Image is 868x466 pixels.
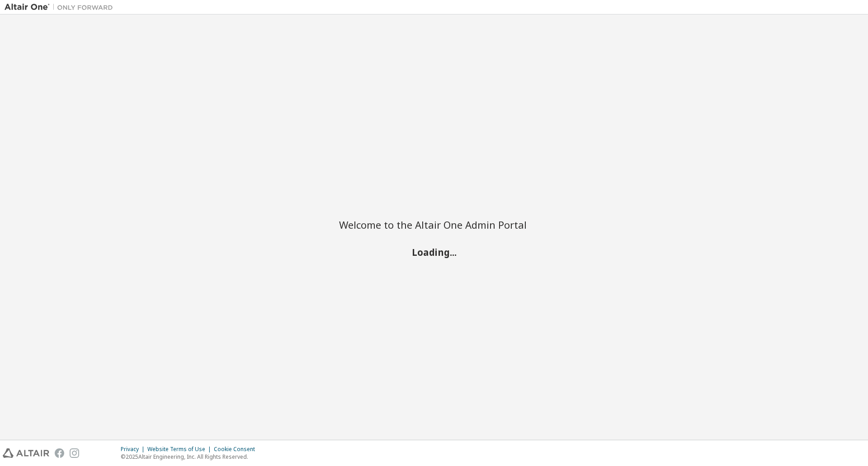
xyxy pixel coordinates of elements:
img: instagram.svg [70,448,79,458]
div: Privacy [121,446,147,453]
p: © 2025 Altair Engineering, Inc. All Rights Reserved. [121,453,260,461]
h2: Loading... [339,246,529,258]
div: Cookie Consent [214,446,260,453]
img: altair_logo.svg [3,448,49,458]
div: Website Terms of Use [147,446,214,453]
img: Altair One [5,3,118,12]
img: facebook.svg [55,448,64,458]
h2: Welcome to the Altair One Admin Portal [339,218,529,231]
